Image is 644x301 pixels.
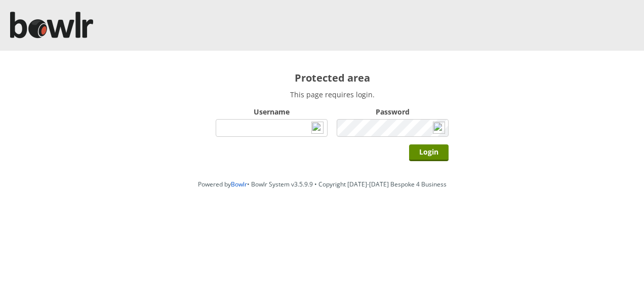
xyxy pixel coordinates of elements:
img: npw-badge-icon-locked.svg [433,122,445,134]
label: Username [216,107,328,117]
img: npw-badge-icon-locked.svg [311,122,324,134]
a: Bowlr [231,180,247,189]
input: Login [409,144,449,161]
p: This page requires login. [216,90,449,99]
h2: Protected area [216,71,449,85]
span: Powered by • Bowlr System v3.5.9.9 • Copyright [DATE]-[DATE] Bespoke 4 Business [198,180,447,189]
label: Password [337,107,449,117]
